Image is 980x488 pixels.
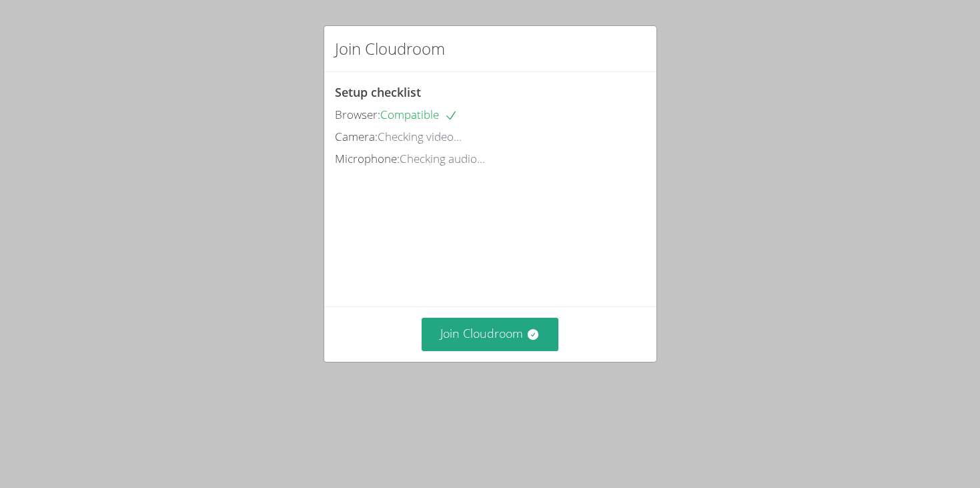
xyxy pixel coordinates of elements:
[335,129,378,144] span: Camera:
[335,151,400,166] span: Microphone:
[335,84,421,100] span: Setup checklist
[422,318,558,350] button: Join Cloudroom
[400,151,485,166] span: Checking audio...
[380,107,458,122] span: Compatible
[335,107,380,122] span: Browser:
[335,37,445,61] h2: Join Cloudroom
[378,129,462,144] span: Checking video...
